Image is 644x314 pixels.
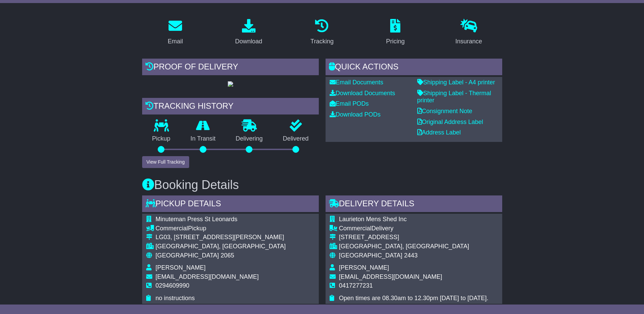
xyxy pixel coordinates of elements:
div: Email [168,37,183,46]
a: Email PODs [330,100,369,107]
span: 2443 [404,252,418,259]
span: Commercial [156,225,188,232]
p: Delivering [226,135,273,143]
span: [PERSON_NAME] [339,264,389,271]
a: Pricing [382,17,409,48]
div: Tracking history [142,98,319,116]
div: Download [235,37,262,46]
a: Shipping Label - Thermal printer [417,90,491,104]
div: Delivery [339,225,489,232]
div: Insurance [456,37,482,46]
a: Download PODs [330,111,381,118]
span: [PERSON_NAME] [156,264,206,271]
p: Pickup [142,135,181,143]
a: Download Documents [330,90,395,97]
p: Delivered [273,135,319,143]
span: Commercial [339,225,372,232]
span: Minuteman Press St Leonards [156,216,238,223]
div: Tracking [310,37,333,46]
div: Pickup [156,225,286,232]
div: Quick Actions [326,59,502,77]
a: Consignment Note [417,108,472,114]
a: Insurance [451,17,487,48]
button: View Full Tracking [142,156,189,168]
img: GetPodImage [228,81,233,87]
a: Email [163,17,187,48]
span: Laurieton Mens Shed Inc [339,216,407,223]
a: Address Label [417,129,461,136]
div: Pricing [386,37,405,46]
p: In Transit [180,135,226,143]
span: 0294609990 [156,282,190,289]
span: Open times are 08.30am to 12.30pm [DATE] to [DATE]. [339,295,489,301]
div: [GEOGRAPHIC_DATA], [GEOGRAPHIC_DATA] [339,243,489,250]
div: Pickup Details [142,195,319,214]
span: no instructions [156,295,195,301]
a: Tracking [306,17,338,48]
a: Email Documents [330,79,383,86]
div: LG03, [STREET_ADDRESS][PERSON_NAME] [156,234,286,241]
span: [GEOGRAPHIC_DATA] [339,252,402,259]
a: Shipping Label - A4 printer [417,79,495,86]
span: [EMAIL_ADDRESS][DOMAIN_NAME] [156,273,259,280]
div: Delivery Details [326,195,502,214]
span: [GEOGRAPHIC_DATA] [156,252,219,259]
span: 0417277231 [339,282,373,289]
span: [EMAIL_ADDRESS][DOMAIN_NAME] [339,273,442,280]
div: [STREET_ADDRESS] [339,234,489,241]
a: Original Address Label [417,119,483,125]
div: [GEOGRAPHIC_DATA], [GEOGRAPHIC_DATA] [156,243,286,250]
span: 2065 [221,252,234,259]
a: Download [231,17,267,48]
h3: Booking Details [142,178,502,192]
div: Proof of Delivery [142,59,319,77]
